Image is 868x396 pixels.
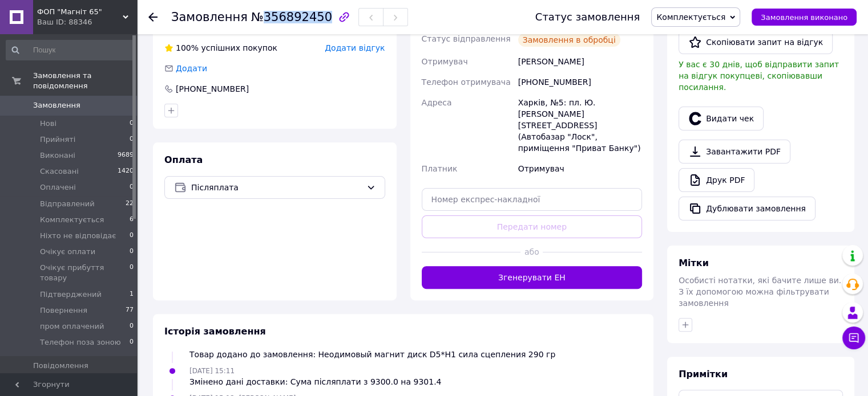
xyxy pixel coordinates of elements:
[126,305,134,316] span: 77
[679,258,709,268] span: Мітки
[130,134,134,145] span: 0
[189,367,235,375] span: [DATE] 15:11
[516,92,644,158] div: Харків, №5: пл. Ю. [PERSON_NAME][STREET_ADDRESS] (Автобазар "Лоск", приміщення "Приват Банку")
[679,107,764,130] button: Видати чек
[164,42,277,54] div: успішних покупок
[130,263,134,283] span: 0
[118,166,134,177] span: 1420
[679,369,728,379] span: Примітки
[175,83,250,95] div: [PHONE_NUMBER]
[40,231,116,241] span: Ніхто не відповідає
[40,321,104,332] span: пром оплачений
[325,43,385,52] span: Додати відгук
[40,263,130,283] span: Очікує прибуття товару
[33,361,88,371] span: Повідомлення
[40,134,75,145] span: Прийняті
[40,247,95,257] span: Очікує оплати
[171,10,248,24] span: Замовлення
[40,119,56,129] span: Нові
[516,51,644,72] div: [PERSON_NAME]
[40,305,87,316] span: Повернення
[422,98,452,107] span: Адреса
[126,199,134,209] span: 22
[148,11,158,23] div: Повернутися назад
[422,57,468,66] span: Отримувач
[118,150,134,161] span: 9689
[40,166,79,177] span: Скасовані
[679,60,839,92] span: У вас є 30 днів, щоб відправити запит на відгук покупцеві, скопіювавши посилання.
[130,231,134,241] span: 0
[520,246,543,258] span: або
[130,321,134,332] span: 0
[761,13,847,22] span: Замовлення виконано
[40,289,102,300] span: Підтверджений
[6,40,135,60] input: Пошук
[191,181,362,194] span: Післяплата
[130,215,134,225] span: 6
[516,72,644,92] div: [PHONE_NUMBER]
[752,9,857,26] button: Замовлення виконано
[518,33,620,47] div: Замовлення в обробці
[33,100,80,111] span: Замовлення
[422,164,458,173] span: Платник
[40,199,95,209] span: Відправлений
[176,64,207,73] span: Додати
[679,30,833,54] button: Скопіювати запит на відгук
[679,197,815,221] button: Дублювати замовлення
[189,376,441,387] div: Змінено дані доставки: Сума післяплати з 9300.0 на 9301.4
[516,158,644,179] div: Отримувач
[130,182,134,193] span: 0
[679,276,841,308] span: Особисті нотатки, які бачите лише ви. З їх допомогою можна фільтрувати замовлення
[251,10,332,24] span: №356892450
[130,337,134,348] span: 0
[164,326,266,337] span: Історія замовлення
[40,182,76,193] span: Оплачені
[40,337,121,348] span: Телефон поза зоною
[40,215,104,225] span: Комплектується
[535,11,640,23] div: Статус замовлення
[33,71,137,91] span: Замовлення та повідомлення
[130,119,134,129] span: 0
[37,7,123,17] span: ФОП "Магніт 65"
[656,13,725,22] span: Комплектується
[422,266,643,289] button: Згенерувати ЕН
[40,150,75,161] span: Виконані
[189,349,555,360] div: Товар додано до замовлення: Неодимовый магнит диск D5*H1 сила сцепления 290 гр
[130,247,134,257] span: 0
[422,77,511,87] span: Телефон отримувача
[37,17,137,27] div: Ваш ID: 88346
[422,34,511,43] span: Статус відправлення
[679,168,754,192] a: Друк PDF
[130,289,134,300] span: 1
[176,43,199,52] span: 100%
[679,140,790,164] a: Завантажити PDF
[189,340,296,348] span: [DATE] 15:11, [PERSON_NAME]
[842,326,865,349] button: Чат з покупцем
[164,154,203,165] span: Оплата
[422,188,643,211] input: Номер експрес-накладної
